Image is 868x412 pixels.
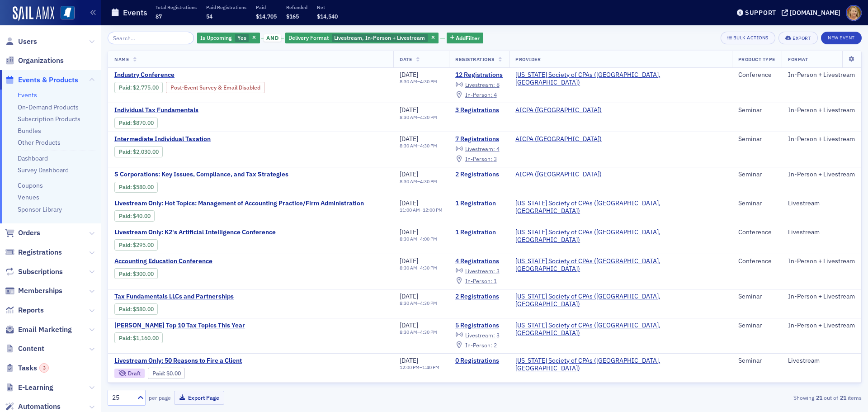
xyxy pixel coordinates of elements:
[738,322,775,330] div: Seminar
[288,34,329,41] span: Delivery Format
[420,114,437,120] time: 4:30 PM
[515,257,726,273] span: Mississippi Society of CPAs (Ridgeland, MS)
[18,205,62,213] a: Sponsor Library
[123,7,147,18] h1: Events
[61,6,75,20] img: SailAMX
[152,370,166,377] span: :
[465,145,495,152] span: Livestream :
[496,267,500,275] span: 3
[114,293,266,301] a: Tax Fundamentals LLCs and Partnerships
[114,106,266,114] a: Individual Tax Fundamentals
[496,145,500,152] span: 4
[400,78,417,85] time: 8:30 AM
[133,148,159,155] span: $2,030.00
[5,56,64,66] a: Organizations
[114,257,266,265] span: Accounting Education Conference
[206,4,246,10] p: Paid Registrations
[317,13,338,20] span: $14,540
[400,178,417,185] time: 8:30 AM
[108,32,194,44] input: Search…
[400,71,418,79] span: [DATE]
[128,371,141,376] div: Draft
[133,306,154,313] span: $580.00
[465,331,495,339] span: Livestream :
[114,239,158,250] div: Paid: 2 - $29500
[738,170,775,179] div: Seminar
[788,228,855,237] div: Livestream
[18,181,43,189] a: Coupons
[496,81,500,88] span: 8
[465,81,495,88] span: Livestream :
[455,106,503,114] a: 3 Registrations
[119,184,130,190] a: Paid
[515,228,726,244] a: [US_STATE] Society of CPAs ([GEOGRAPHIC_DATA], [GEOGRAPHIC_DATA])
[285,33,439,44] div: Livestream, In-Person + Livestream
[400,300,437,306] div: –
[119,270,130,277] a: Paid
[18,115,80,123] a: Subscription Products
[18,37,37,47] span: Users
[156,4,197,10] p: Total Registrations
[465,155,492,162] span: In-Person :
[18,56,64,66] span: Organizations
[114,170,288,179] a: S Corporations: Key Issues, Compliance, and Tax Strategies
[515,293,726,308] span: Mississippi Society of CPAs (Ridgeland, MS)
[264,34,281,42] span: and
[455,91,496,99] a: In-Person: 4
[455,341,496,349] a: In-Person: 2
[821,32,862,44] button: New Event
[18,154,48,162] a: Dashboard
[119,213,130,219] a: Paid
[788,56,808,62] span: Format
[119,84,130,91] a: Paid
[465,277,492,284] span: In-Person :
[114,135,266,143] span: Intermediate Individual Taxation
[494,91,497,98] span: 4
[119,213,133,219] span: :
[400,265,417,271] time: 8:30 AM
[334,34,425,41] span: Livestream, In-Person + Livestream
[400,228,418,236] span: [DATE]
[423,207,443,213] time: 12:00 PM
[18,344,44,354] span: Content
[420,329,437,335] time: 4:30 PM
[515,56,541,62] span: Provider
[119,335,133,341] span: :
[455,170,503,179] a: 2 Registrations
[18,363,49,373] span: Tasks
[455,156,496,163] a: In-Person: 3
[286,13,299,20] span: $165
[790,9,840,17] div: [DOMAIN_NAME]
[114,228,276,237] a: Livestream Only: K2's Artificial Intelligence Conference
[54,6,75,21] a: View Homepage
[420,142,437,149] time: 4:30 PM
[515,257,726,273] a: [US_STATE] Society of CPAs ([GEOGRAPHIC_DATA], [GEOGRAPHIC_DATA])
[515,199,726,215] a: [US_STATE] Society of CPAs ([GEOGRAPHIC_DATA], [GEOGRAPHIC_DATA])
[114,303,158,314] div: Paid: 3 - $58000
[400,114,437,120] div: –
[400,199,418,207] span: [DATE]
[400,207,420,213] time: 11:00 AM
[5,247,62,257] a: Registrations
[261,34,284,42] button: and
[114,199,364,208] a: Livestream Only: Hot Topics: Management of Accounting Practice/Firm Administration
[133,335,159,341] span: $1,160.00
[846,5,862,21] span: Profile
[515,322,726,337] a: [US_STATE] Society of CPAs ([GEOGRAPHIC_DATA], [GEOGRAPHIC_DATA])
[738,257,775,265] div: Conference
[133,213,151,219] span: $40.00
[515,357,726,373] a: [US_STATE] Society of CPAs ([GEOGRAPHIC_DATA], [GEOGRAPHIC_DATA])
[465,267,495,275] span: Livestream :
[18,286,62,296] span: Memberships
[133,242,154,248] span: $295.00
[119,242,133,248] span: :
[18,138,61,147] a: Other Products
[455,331,499,339] a: Livestream: 3
[18,103,79,111] a: On-Demand Products
[420,78,437,85] time: 4:30 PM
[206,13,212,20] span: 54
[733,35,769,40] div: Bulk Actions
[420,300,437,306] time: 4:30 PM
[400,170,418,178] span: [DATE]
